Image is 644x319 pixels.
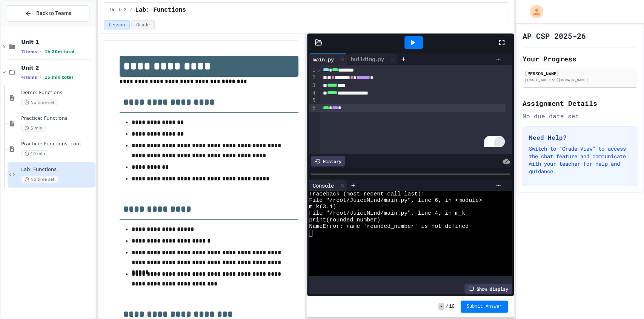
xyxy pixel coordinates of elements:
h3: Need Help? [529,133,631,142]
div: My Account [522,3,545,20]
div: main.py [309,55,338,63]
p: Switch to "Grade View" to access the chat feature and communicate with your teacher for help and ... [529,145,631,175]
span: Unit 2 [110,7,126,13]
button: Grade [131,20,155,30]
div: building.py [347,55,388,63]
span: • [40,49,41,55]
span: Unit 1 [21,39,94,46]
span: Submit Answer [467,304,502,310]
div: 1 [309,66,317,74]
span: Back to Teams [36,9,71,17]
span: print(rounded_number) [309,217,380,223]
div: 5 [309,97,317,104]
span: Practice: Functions [21,115,94,122]
span: / [446,304,448,310]
div: History [311,156,345,166]
div: Console [309,182,338,189]
span: 10 [449,304,454,310]
span: Fold line [317,67,320,73]
h2: Assignment Details [523,98,637,108]
button: Back to Teams [7,5,89,21]
span: Lab: Functions [135,6,186,15]
div: 3 [309,82,317,89]
button: Submit Answer [461,301,508,313]
span: Practice: Functions, cont. [21,141,94,147]
span: No time set [21,176,58,183]
span: File "/root/JuiceMind/main.py", line 6, in <module> [309,197,482,204]
h2: Your Progress [523,53,637,64]
h1: AP CSP 2025-26 [523,31,586,41]
div: 2 [309,74,317,81]
button: Lesson [104,20,130,30]
div: [EMAIL_ADDRESS][DOMAIN_NAME] [525,77,635,83]
span: Demo: Functions [21,90,94,96]
span: 15 min total [45,75,73,80]
div: Console [309,180,347,191]
span: NameError: name 'rounded_number' is not defined [309,223,469,230]
span: - [438,303,444,310]
span: m_k(3.1) [309,204,336,210]
span: Lab: Functions [21,166,94,173]
span: 4 items [21,75,37,80]
div: main.py [309,53,347,65]
span: Unit 2 [21,64,94,71]
span: • [40,74,41,80]
div: No due date set [523,111,637,121]
div: [PERSON_NAME] [525,70,635,77]
div: 6 [309,104,317,112]
div: Show display [464,284,512,294]
span: 1h 20m total [45,49,74,54]
span: 10 min [21,150,48,157]
span: No time set [21,99,58,106]
span: / [129,7,132,13]
span: 7 items [21,49,37,54]
span: 5 min [21,125,46,132]
span: File "/root/JuiceMind/main.py", line 4, in m_k [309,210,465,217]
div: 4 [309,89,317,97]
span: Traceback (most recent call last): [309,191,424,197]
div: To enrich screen reader interactions, please activate Accessibility in Grammarly extension settings [320,65,512,154]
div: building.py [347,53,397,65]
